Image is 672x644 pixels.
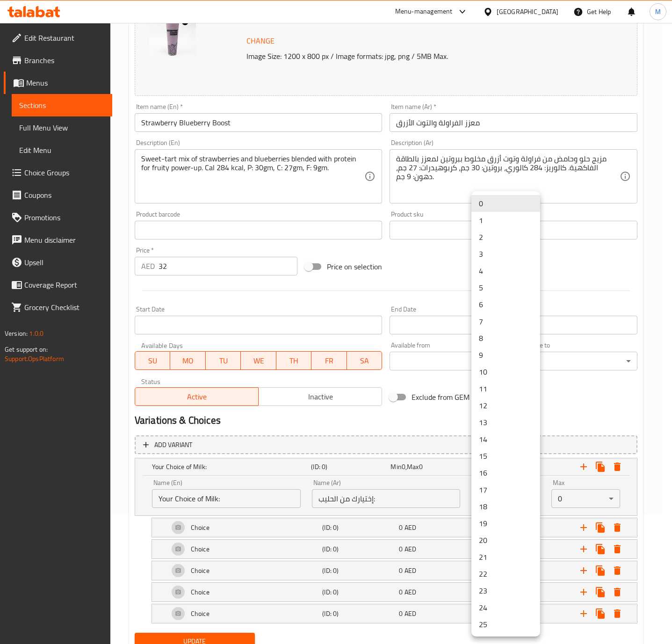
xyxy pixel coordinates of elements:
[471,229,540,246] li: 2
[471,414,540,431] li: 13
[471,565,540,582] li: 22
[471,599,540,616] li: 24
[471,448,540,464] li: 15
[471,363,540,380] li: 10
[471,549,540,565] li: 21
[471,212,540,229] li: 1
[471,464,540,481] li: 16
[471,262,540,279] li: 4
[471,498,540,515] li: 18
[471,195,540,212] li: 0
[471,431,540,448] li: 14
[471,397,540,414] li: 12
[471,330,540,347] li: 8
[471,347,540,363] li: 9
[471,279,540,296] li: 5
[471,313,540,330] li: 7
[471,515,540,532] li: 19
[471,616,540,633] li: 25
[471,582,540,599] li: 23
[471,246,540,262] li: 3
[471,532,540,549] li: 20
[471,380,540,397] li: 11
[471,296,540,313] li: 6
[471,481,540,498] li: 17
